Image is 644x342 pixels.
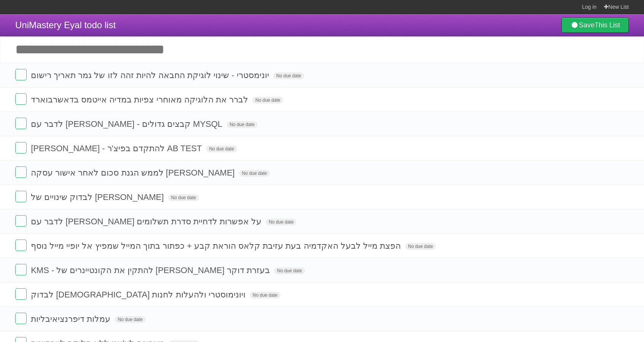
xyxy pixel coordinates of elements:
[31,241,403,251] span: הפצת מייל לבעל האקדמיה בעת עזיבת קלאס הוראת קבע + כפתור בתוך המייל שמפיץ אל יופיי מייל נוסף
[15,166,27,178] label: Done
[31,314,112,324] span: עמלות דיפרנציאיבליות
[15,288,27,300] label: Done
[15,69,27,80] label: Done
[252,97,283,104] span: No due date
[31,168,237,177] span: לממש הגנת סכום לאחר אישור עסקה [PERSON_NAME]
[561,18,629,33] a: SaveThis List
[31,70,271,80] span: יונימסטרי - שינוי לוגיקת החבאה להיות זהה לזו של גמר תאריך רישום
[15,20,116,30] span: UniMastery Eyal todo list
[239,170,270,177] span: No due date
[31,95,250,104] span: לברר את הלוגיקה מאוחרי צפיות במדיה אייטמס בדאשרבוארד
[206,145,237,152] span: No due date
[250,292,281,299] span: No due date
[266,219,296,225] span: No due date
[31,119,224,129] span: לדבר עם [PERSON_NAME] - קבצים גדולים MYSQL
[273,72,304,79] span: No due date
[15,215,27,227] label: Done
[15,313,27,324] label: Done
[31,265,272,275] span: KMS - להתקין את הקונטיינרים של [PERSON_NAME] בעזרת דוקר
[15,118,27,129] label: Done
[595,21,620,29] b: This List
[15,93,27,105] label: Done
[15,264,27,275] label: Done
[226,121,257,128] span: No due date
[31,192,166,202] span: לבדוק שינויים של [PERSON_NAME]
[15,191,27,202] label: Done
[115,316,145,323] span: No due date
[15,142,27,153] label: Done
[405,243,436,250] span: No due date
[31,217,263,226] span: לדבר עם [PERSON_NAME] על אפשרות לדחיית סדרת תשלומים
[31,290,247,299] span: לבדוק [DEMOGRAPHIC_DATA] ויונימוסטרי ולהעלות לחנות
[15,240,27,251] label: Done
[168,194,199,201] span: No due date
[274,267,305,274] span: No due date
[31,144,204,153] span: [PERSON_NAME] - להתקדם בפיצ'ר AB TEST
